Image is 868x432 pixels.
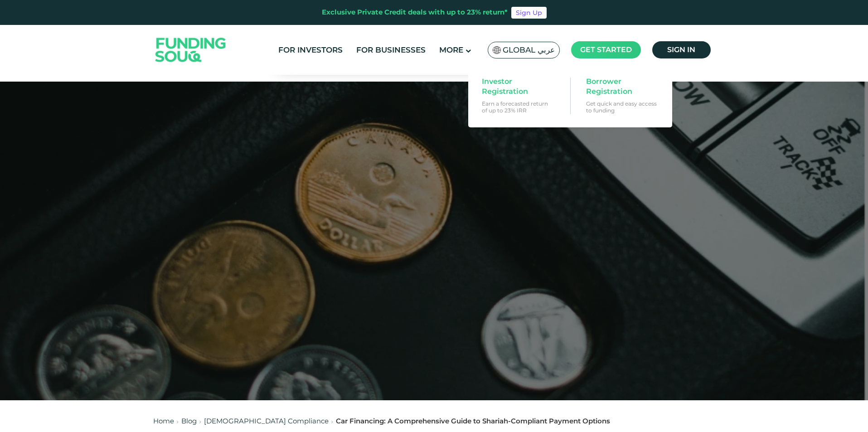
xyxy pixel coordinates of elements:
[336,416,610,427] div: Car Financing: A Comprehensive Guide to Shariah-Compliant Payment Options
[439,45,463,54] span: More
[181,417,197,425] a: Blog
[580,45,632,54] span: Get started
[204,417,329,425] a: [DEMOGRAPHIC_DATA] Compliance
[511,7,547,19] a: Sign Up
[652,41,711,58] a: Sign in
[482,100,554,114] p: Earn a forecasted return of up to 23% IRR
[276,43,345,58] a: For Investors
[503,45,555,55] span: Global عربي
[322,7,508,18] div: Exclusive Private Credit deals with up to 23% return*
[477,72,559,118] a: Investor Registration Earn a forecasted return of up to 23% IRR
[354,43,428,58] a: For Businesses
[586,100,659,114] p: Get quick and easy access to funding
[493,46,501,54] img: SA Flag
[582,72,663,118] a: Borrower Registration Get quick and easy access to funding
[586,77,656,97] span: Borrower Registration
[667,45,695,54] span: Sign in
[153,417,174,425] a: Home
[482,77,552,97] span: Investor Registration
[146,27,235,73] img: Logo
